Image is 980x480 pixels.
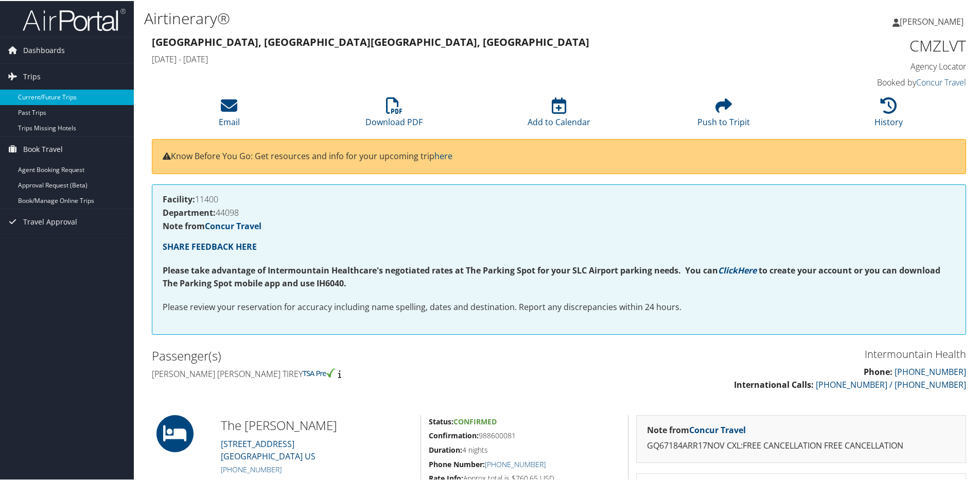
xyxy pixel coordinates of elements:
[152,53,759,64] h4: [DATE] - [DATE]
[567,346,966,361] h3: Intermountain Health
[23,208,77,234] span: Travel Approval
[221,437,316,461] a: [STREET_ADDRESS][GEOGRAPHIC_DATA] US
[23,37,65,62] span: Dashboards
[152,367,551,379] h4: [PERSON_NAME] [PERSON_NAME] Tirey
[892,5,974,36] a: [PERSON_NAME]
[718,264,738,275] a: Click
[528,102,590,127] a: Add to Calendar
[916,76,966,87] a: Concur Travel
[429,430,620,440] h5: 988600081
[689,423,746,435] a: Concur Travel
[738,264,757,275] a: Here
[163,194,955,202] h4: 11400
[205,219,261,231] a: Concur Travel
[303,367,336,376] img: tsa-precheck.png
[429,458,485,468] strong: Phone Number:
[900,15,964,26] span: [PERSON_NAME]
[774,76,966,87] h4: Booked by
[774,34,966,56] h1: CMZLVT
[221,464,282,473] a: [PHONE_NUMBER]
[163,264,718,275] strong: Please take advantage of Intermountain Healthcare's negotiated rates at The Parking Spot for your...
[429,444,620,454] h5: 4 nights
[163,193,195,204] strong: Facility:
[163,208,955,216] h4: 44098
[429,444,462,454] strong: Duration:
[152,34,589,48] strong: [GEOGRAPHIC_DATA], [GEOGRAPHIC_DATA] [GEOGRAPHIC_DATA], [GEOGRAPHIC_DATA]
[163,149,955,162] p: Know Before You Go: Get resources and info for your upcoming trip
[219,102,240,127] a: Email
[163,300,955,313] p: Please review your reservation for accuracy including name spelling, dates and destination. Repor...
[864,365,892,376] strong: Phone:
[774,60,966,71] h4: Agency Locator
[23,63,41,89] span: Trips
[734,378,814,389] strong: International Calls:
[697,102,750,127] a: Push to Tripit
[152,346,551,364] h2: Passenger(s)
[144,7,697,28] h1: Airtinerary®
[163,219,261,231] strong: Note from
[434,149,452,161] a: here
[647,423,746,435] strong: Note from
[647,438,955,452] p: GQ67184ARR17NOV CXL:FREE CANCELLATION FREE CANCELLATION
[221,416,413,433] h2: The [PERSON_NAME]
[485,458,546,468] a: [PHONE_NUMBER]
[895,365,966,376] a: [PHONE_NUMBER]
[23,135,63,161] span: Book Travel
[429,430,479,439] strong: Confirmation:
[429,416,453,425] strong: Status:
[453,416,497,425] span: Confirmed
[163,206,216,217] strong: Department:
[816,378,966,389] a: [PHONE_NUMBER] / [PHONE_NUMBER]
[874,102,903,127] a: History
[23,7,126,31] img: airportal-logo.png
[163,240,257,251] a: SHARE FEEDBACK HERE
[365,102,423,127] a: Download PDF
